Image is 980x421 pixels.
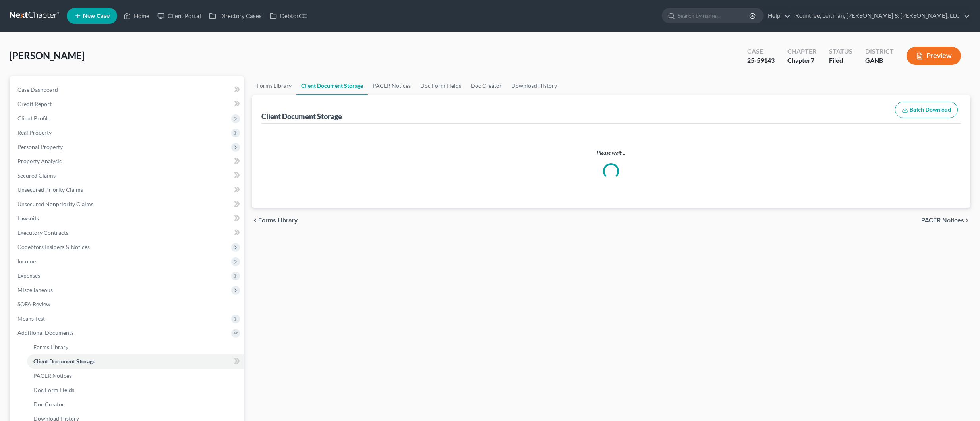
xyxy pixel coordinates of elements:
[11,183,244,197] a: Unsecured Priority Claims
[266,9,311,23] a: DebtorCC
[17,243,90,250] span: Codebtors Insiders & Notices
[11,211,244,226] a: Lawsuits
[506,76,562,95] a: Download History
[27,383,244,397] a: Doc Form Fields
[10,50,85,61] span: [PERSON_NAME]
[205,9,266,23] a: Directory Cases
[17,229,68,236] span: Executory Contracts
[17,272,40,279] span: Expenses
[787,47,816,56] div: Chapter
[829,47,852,56] div: Status
[17,201,93,207] span: Unsecured Nonpriority Claims
[678,8,750,23] input: Search by name...
[921,217,964,224] span: PACER Notices
[33,372,72,379] span: PACER Notices
[263,149,959,157] p: Please wait...
[296,76,368,95] a: Client Document Storage
[17,329,73,336] span: Additional Documents
[17,186,83,193] span: Unsecured Priority Claims
[829,56,852,65] div: Filed
[252,217,258,224] i: chevron_left
[811,56,814,64] span: 7
[791,9,970,23] a: Rountree, Leitman, [PERSON_NAME] & [PERSON_NAME], LLC
[33,358,95,365] span: Client Document Storage
[17,143,63,150] span: Personal Property
[11,97,244,111] a: Credit Report
[27,369,244,383] a: PACER Notices
[865,56,894,65] div: GANB
[747,47,775,56] div: Case
[27,340,244,354] a: Forms Library
[747,56,775,65] div: 25-59143
[33,344,68,350] span: Forms Library
[17,86,58,93] span: Case Dashboard
[258,217,298,224] span: Forms Library
[11,168,244,183] a: Secured Claims
[11,154,244,168] a: Property Analysis
[261,112,342,121] div: Client Document Storage
[17,301,50,307] span: SOFA Review
[17,115,50,122] span: Client Profile
[252,217,298,224] button: chevron_left Forms Library
[921,217,970,224] button: PACER Notices chevron_right
[865,47,894,56] div: District
[466,76,506,95] a: Doc Creator
[120,9,153,23] a: Home
[11,226,244,240] a: Executory Contracts
[907,47,961,65] button: Preview
[910,106,951,113] span: Batch Download
[17,100,52,107] span: Credit Report
[416,76,466,95] a: Doc Form Fields
[252,76,296,95] a: Forms Library
[17,286,53,293] span: Miscellaneous
[17,129,52,136] span: Real Property
[17,258,36,265] span: Income
[11,297,244,311] a: SOFA Review
[17,315,45,322] span: Means Test
[964,217,970,224] i: chevron_right
[17,158,62,164] span: Property Analysis
[27,354,244,369] a: Client Document Storage
[895,102,958,118] button: Batch Download
[33,401,64,407] span: Doc Creator
[17,172,56,179] span: Secured Claims
[764,9,791,23] a: Help
[11,83,244,97] a: Case Dashboard
[33,386,74,393] span: Doc Form Fields
[11,197,244,211] a: Unsecured Nonpriority Claims
[17,215,39,222] span: Lawsuits
[153,9,205,23] a: Client Portal
[787,56,816,65] div: Chapter
[83,13,110,19] span: New Case
[368,76,416,95] a: PACER Notices
[27,397,244,411] a: Doc Creator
